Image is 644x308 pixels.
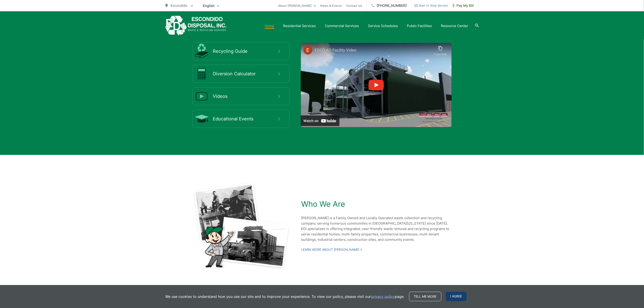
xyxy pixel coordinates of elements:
a: Educational Events [193,110,289,128]
a: Tell me more [409,292,441,301]
span: Educational Events [213,116,278,122]
a: Diversion Calculator [193,65,289,83]
a: About [PERSON_NAME] [278,3,316,8]
a: Public Facilities [407,23,432,29]
a: Residential Services [283,23,316,29]
span: I agree [446,292,467,301]
a: Contact Us [346,3,362,8]
span: Diversion Calculator [213,71,278,76]
a: Videos [193,87,289,105]
img: Black and white photos of early garbage trucks [193,182,290,270]
span: Recycling Guide [213,48,278,54]
a: Learn More About [PERSON_NAME] [301,248,362,252]
a: EDCD logo. Return to the homepage. [165,16,227,36]
h2: Who We Are [301,200,452,209]
a: Home [265,23,274,29]
a: Resource Center [441,23,468,29]
span: Pay My Bill [453,3,474,8]
span: English [200,2,222,10]
a: Commercial Services [325,23,359,29]
a: privacy policy [371,294,395,299]
a: Service Schedules [368,23,398,29]
span: Escondido [171,3,188,8]
p: We use cookies to understand how you use our site and to improve your experience. To view our pol... [165,294,405,299]
span: Videos [213,94,278,99]
a: Recycling Guide [193,42,289,60]
p: [PERSON_NAME] is a Family Owned and Locally Operated waste collection and recycling company, serv... [301,215,452,242]
a: News & Events [321,3,342,8]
